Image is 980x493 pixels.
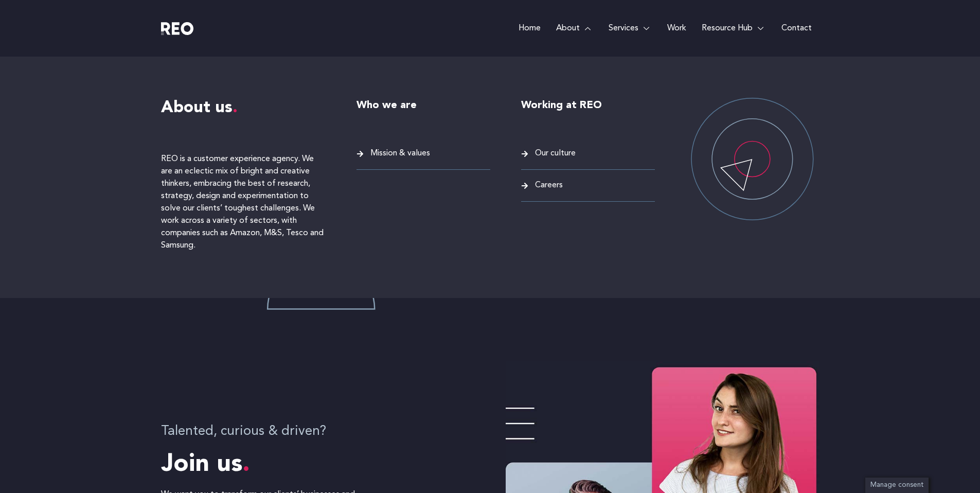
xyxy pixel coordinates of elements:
h6: Who we are [357,98,490,113]
p: REO is a customer experience agency. We are an eclectic mix of bright and creative thinkers, embr... [161,153,326,252]
span: Manage consent [870,482,923,488]
span: Mission & values [368,147,430,161]
a: Our culture [521,147,655,161]
span: Careers [532,179,563,192]
span: Our culture [532,147,576,161]
span: Join us [161,452,250,477]
a: Careers [521,179,655,192]
span: About us [161,100,238,116]
h6: Working at REO [521,98,655,113]
h4: Talented, curious & driven? [161,421,467,442]
a: Mission & values [357,147,490,161]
